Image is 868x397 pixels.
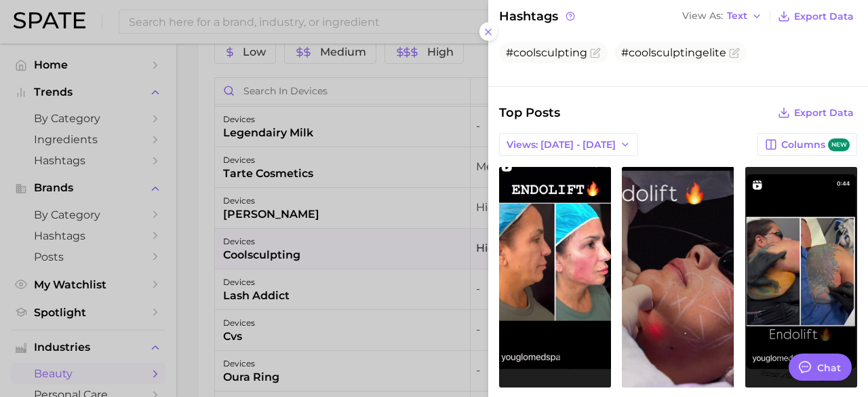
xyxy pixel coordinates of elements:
[774,7,857,26] button: Export Data
[727,12,747,20] span: Text
[507,139,616,151] span: Views: [DATE] - [DATE]
[757,133,857,156] button: Columnsnew
[828,138,850,151] span: new
[590,48,601,58] button: Flag as miscategorized or irrelevant
[499,133,638,156] button: Views: [DATE] - [DATE]
[499,103,560,122] span: Top Posts
[781,138,850,151] span: Columns
[679,7,766,25] button: View AsText
[506,46,587,59] span: #coolsculpting
[774,103,857,122] button: Export Data
[621,46,726,59] span: #coolsculptingelite
[794,11,854,22] span: Export Data
[682,12,723,20] span: View As
[729,48,740,58] button: Flag as miscategorized or irrelevant
[499,7,577,26] span: Hashtags
[794,107,854,119] span: Export Data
